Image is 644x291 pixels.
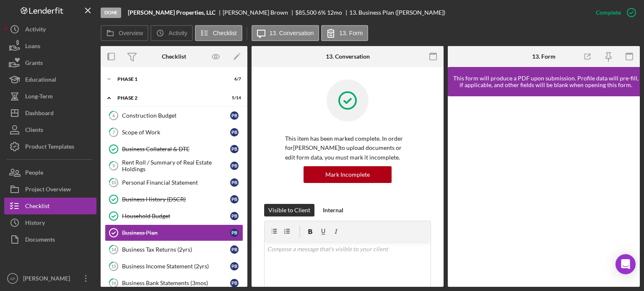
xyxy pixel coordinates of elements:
[4,198,96,214] button: Checklist
[122,112,230,119] div: Construction Budget
[4,164,96,181] button: People
[587,4,640,21] button: Complete
[195,25,242,41] button: Checklist
[105,191,243,208] a: Business History (DSCR)PB
[105,174,243,191] a: 10Personal Financial StatementPB
[230,128,239,136] div: P B
[105,107,243,124] a: 6Construction BudgetPB
[230,178,239,187] div: P B
[230,262,239,270] div: P B
[615,254,636,274] div: Open Intercom Messenger
[323,204,343,216] div: Internal
[105,157,243,174] a: 9Rent Roll / Summary of Real Estate HoldingsPB
[285,134,410,162] p: This item has been marked complete. In order for [PERSON_NAME] to upload documents or edit form d...
[226,77,241,82] div: 6 / 7
[349,9,445,16] div: 13. Business Plan ([PERSON_NAME])
[105,141,243,157] a: Business Collateral & DTEPB
[122,213,230,219] div: Household Budget
[230,111,239,120] div: P B
[105,241,243,258] a: 14Business Tax Returns (2yrs)PB
[105,124,243,141] a: 7Scope of WorkPB
[122,179,230,186] div: Personal Financial Statement
[213,30,237,36] label: Checklist
[25,181,71,200] div: Project Overview
[452,75,640,88] div: This form will produce a PDF upon submission. Profile data will pre-fill, if applicable, and othe...
[21,270,75,289] div: [PERSON_NAME]
[111,180,117,185] tspan: 10
[4,181,96,198] button: Project Overview
[270,30,314,36] label: 13. Conversation
[230,162,239,170] div: P B
[319,204,348,216] button: Internal
[122,246,230,253] div: Business Tax Returns (2yrs)
[112,129,115,135] tspan: 7
[456,105,632,278] iframe: Lenderfit form
[122,146,230,152] div: Business Collateral & DTE
[295,9,317,16] div: $85,500
[119,30,143,36] label: Overview
[151,25,192,41] button: Activity
[25,164,43,183] div: People
[117,95,220,100] div: Phase 2
[268,204,310,216] div: Visible to Client
[112,163,115,168] tspan: 9
[4,214,96,231] button: History
[162,53,186,60] div: Checklist
[112,113,115,118] tspan: 6
[101,8,121,18] div: Done
[321,25,368,41] button: 13. Form
[325,166,370,183] div: Mark Incomplete
[105,208,243,224] a: Household BudgetPB
[339,30,363,36] label: 13. Form
[327,9,342,16] div: 12 mo
[25,231,55,250] div: Documents
[122,229,230,236] div: Business Plan
[101,25,148,41] button: Overview
[122,263,230,270] div: Business Income Statement (2yrs)
[226,95,241,100] div: 5 / 14
[223,9,295,16] div: [PERSON_NAME] Brown
[111,280,117,286] tspan: 16
[122,280,230,286] div: Business Bank Statements (3mos)
[230,229,239,237] div: P B
[304,166,392,183] button: Mark Incomplete
[25,214,45,233] div: History
[105,224,243,241] a: Business PlanPB
[230,212,239,220] div: P B
[25,198,49,216] div: Checklist
[117,77,220,82] div: Phase 1
[230,279,239,287] div: P B
[105,258,243,275] a: 15Business Income Statement (2yrs)PB
[318,9,326,16] div: 6 %
[122,159,230,173] div: Rent Roll / Summary of Real Estate Holdings
[122,129,230,136] div: Scope of Work
[4,231,96,248] button: Documents
[230,195,239,203] div: P B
